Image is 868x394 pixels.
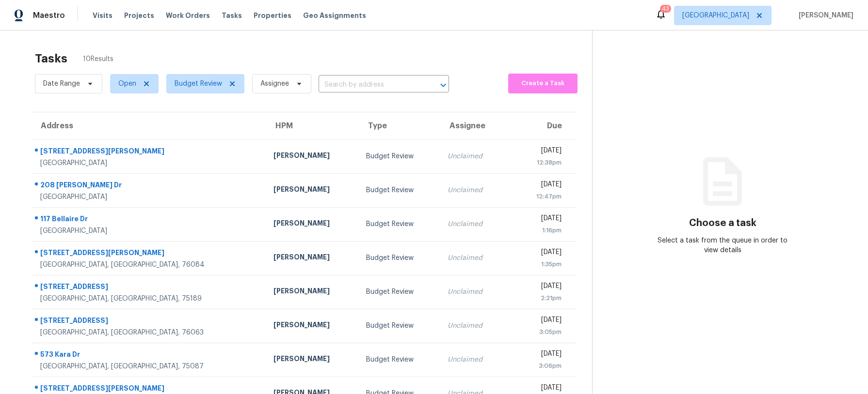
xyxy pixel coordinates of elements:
[40,226,258,236] div: [GEOGRAPHIC_DATA]
[366,321,432,331] div: Budget Review
[366,253,432,263] div: Budget Review
[40,146,258,158] div: [STREET_ADDRESS][PERSON_NAME]
[166,11,210,20] span: Work Orders
[513,327,562,337] div: 3:05pm
[448,287,497,297] div: Unclaimed
[273,252,351,264] div: [PERSON_NAME]
[43,79,80,89] span: Date Range
[273,218,351,230] div: [PERSON_NAME]
[513,247,562,259] div: [DATE]
[513,259,562,269] div: 1:35pm
[795,11,853,20] span: [PERSON_NAME]
[40,328,258,337] div: [GEOGRAPHIC_DATA], [GEOGRAPHIC_DATA], 76063
[448,152,497,161] div: Unclaimed
[40,192,258,202] div: [GEOGRAPHIC_DATA]
[513,146,562,158] div: [DATE]
[366,185,432,195] div: Budget Review
[31,112,266,139] th: Address
[40,180,258,192] div: 208 [PERSON_NAME] Dr
[40,214,258,226] div: 117 Bellaire Dr
[513,361,562,371] div: 3:06pm
[40,349,258,362] div: 573 Kara Dr
[436,78,450,92] button: Open
[40,362,258,371] div: [GEOGRAPHIC_DATA], [GEOGRAPHIC_DATA], 75087
[448,253,497,263] div: Unclaimed
[273,286,351,298] div: [PERSON_NAME]
[513,213,562,226] div: [DATE]
[358,112,440,139] th: Type
[93,11,113,20] span: Visits
[513,158,562,167] div: 12:38pm
[513,315,562,327] div: [DATE]
[40,316,258,328] div: [STREET_ADDRESS]
[662,4,669,14] div: 43
[513,78,573,89] span: Create a Task
[40,248,258,260] div: [STREET_ADDRESS][PERSON_NAME]
[273,320,351,332] div: [PERSON_NAME]
[513,349,562,361] div: [DATE]
[366,219,432,229] div: Budget Review
[35,54,67,63] h2: Tasks
[175,79,222,89] span: Budget Review
[273,151,351,163] div: [PERSON_NAME]
[40,260,258,270] div: [GEOGRAPHIC_DATA], [GEOGRAPHIC_DATA], 76084
[273,354,351,366] div: [PERSON_NAME]
[513,226,562,235] div: 1:16pm
[254,11,291,20] span: Properties
[33,11,65,20] span: Maestro
[513,180,562,192] div: [DATE]
[222,12,242,19] span: Tasks
[448,219,497,229] div: Unclaimed
[682,11,749,20] span: [GEOGRAPHIC_DATA]
[448,185,497,195] div: Unclaimed
[505,112,577,139] th: Due
[40,158,258,168] div: [GEOGRAPHIC_DATA]
[266,112,358,139] th: HPM
[689,218,756,228] h3: Choose a task
[273,184,351,197] div: [PERSON_NAME]
[448,355,497,364] div: Unclaimed
[658,236,788,255] div: Select a task from the queue in order to view details
[124,11,154,20] span: Projects
[40,282,258,294] div: [STREET_ADDRESS]
[366,152,432,161] div: Budget Review
[303,11,366,20] span: Geo Assignments
[513,281,562,293] div: [DATE]
[513,293,562,303] div: 2:21pm
[508,74,578,93] button: Create a Task
[448,321,497,331] div: Unclaimed
[440,112,505,139] th: Assignee
[366,355,432,364] div: Budget Review
[40,294,258,303] div: [GEOGRAPHIC_DATA], [GEOGRAPHIC_DATA], 75189
[366,287,432,297] div: Budget Review
[118,79,136,89] span: Open
[260,79,289,89] span: Assignee
[83,54,113,64] span: 10 Results
[513,192,562,201] div: 12:47pm
[319,77,422,92] input: Search by address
